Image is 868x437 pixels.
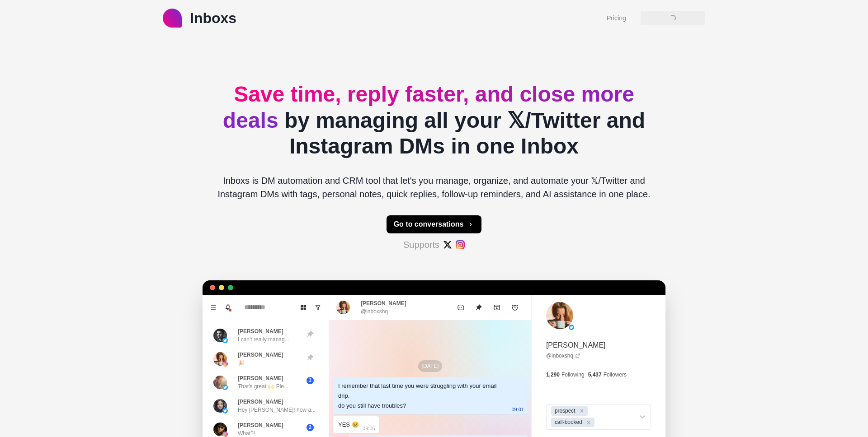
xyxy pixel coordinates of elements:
button: Archive [488,298,506,316]
img: picture [213,399,227,413]
button: Mark as unread [452,298,470,316]
a: @inboxshq [546,352,580,360]
p: Inboxs is DM automation and CRM tool that let's you manage, organize, and automate your 𝕏/Twitter... [210,174,658,201]
img: picture [222,432,228,437]
img: picture [336,301,350,314]
p: [PERSON_NAME] [361,299,406,307]
button: Notifications [221,300,235,315]
button: Board View [296,300,311,315]
img: picture [213,423,227,436]
p: [PERSON_NAME] [238,421,283,429]
p: 1,290 [546,371,560,379]
img: picture [213,352,227,366]
button: Go to conversations [387,215,482,233]
p: Followers [604,371,627,379]
p: [DATE] [418,360,443,372]
p: [PERSON_NAME] [546,340,606,351]
div: prospect [552,406,577,416]
button: Menu [206,300,221,315]
img: picture [222,361,228,367]
button: Unpin [470,298,488,316]
span: 3 [307,377,314,384]
p: [PERSON_NAME] [238,398,283,406]
span: 2 [307,424,314,431]
button: Show unread conversations [311,300,325,315]
img: # [443,240,452,249]
button: Add reminder [506,298,524,316]
div: YES 😢 [338,420,359,430]
p: Hey [PERSON_NAME]! how a... [238,406,316,414]
a: Pricing [607,14,626,23]
p: Following [561,371,585,379]
div: Remove call-booked [584,418,594,427]
a: logoInboxs [163,7,236,29]
div: call-booked [552,418,584,427]
img: picture [222,408,228,414]
img: picture [546,302,573,329]
img: picture [222,385,228,390]
p: 09:01 [511,404,524,414]
p: [PERSON_NAME] [238,374,283,382]
p: [PERSON_NAME] [238,327,283,335]
p: 🎉 [238,359,245,367]
p: I can't really manag... [238,335,289,344]
img: picture [222,338,228,343]
span: Save time, reply faster, and close more deals [223,82,634,132]
p: Supports [403,238,439,251]
div: I remember that last time you were struggling with your email drip. do you still have troubles? [338,381,508,411]
p: 5,437 [588,371,602,379]
img: picture [569,325,574,330]
img: picture [213,329,227,342]
p: Inboxs [190,7,236,29]
h2: by managing all your 𝕏/Twitter and Instagram DMs in one Inbox [210,81,658,159]
img: picture [213,376,227,389]
img: # [456,240,465,249]
p: That's great 🙌 Ple... [238,382,288,391]
p: 09:05 [363,423,375,433]
p: [PERSON_NAME] [238,351,283,359]
p: @inboxshq [361,307,388,316]
div: Remove prospect [577,406,587,416]
img: logo [163,9,182,28]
